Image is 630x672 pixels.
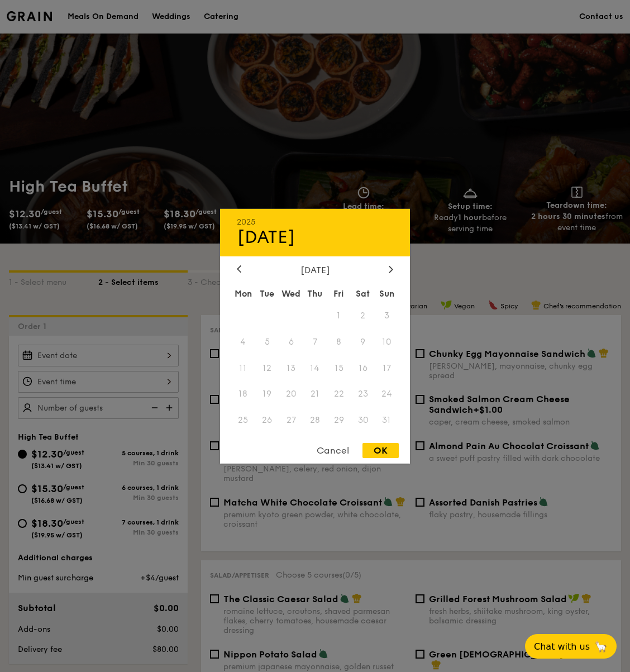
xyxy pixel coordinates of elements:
[231,408,255,432] span: 25
[279,283,303,303] div: Wed
[279,356,303,380] span: 13
[303,408,327,432] span: 28
[375,330,399,354] span: 10
[594,640,608,653] span: 🦙
[327,408,351,432] span: 29
[534,641,590,652] span: Chat with us
[351,408,375,432] span: 30
[303,382,327,406] span: 21
[351,283,375,303] div: Sat
[351,330,375,354] span: 9
[362,443,399,458] div: OK
[279,330,303,354] span: 6
[303,356,327,380] span: 14
[375,356,399,380] span: 17
[327,283,351,303] div: Fri
[303,283,327,303] div: Thu
[351,356,375,380] span: 16
[327,330,351,354] span: 8
[231,283,255,303] div: Mon
[237,264,393,275] div: [DATE]
[525,634,617,659] button: Chat with us🦙
[237,217,393,226] div: 2025
[375,283,399,303] div: Sun
[375,303,399,327] span: 3
[231,382,255,406] span: 18
[255,283,279,303] div: Tue
[327,356,351,380] span: 15
[255,408,279,432] span: 26
[255,330,279,354] span: 5
[351,303,375,327] span: 2
[255,382,279,406] span: 19
[327,303,351,327] span: 1
[351,382,375,406] span: 23
[237,226,393,247] div: [DATE]
[279,408,303,432] span: 27
[231,330,255,354] span: 4
[327,382,351,406] span: 22
[375,382,399,406] span: 24
[303,330,327,354] span: 7
[231,356,255,380] span: 11
[306,443,360,458] div: Cancel
[375,408,399,432] span: 31
[279,382,303,406] span: 20
[255,356,279,380] span: 12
